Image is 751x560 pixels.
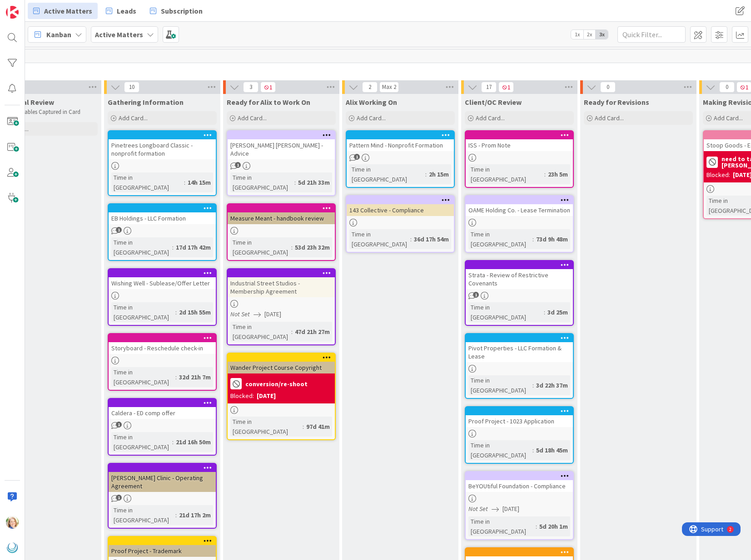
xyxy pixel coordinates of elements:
a: Industrial Street Studios - Membership AgreementNot Set[DATE]Time in [GEOGRAPHIC_DATA]:47d 21h 27m [227,268,336,345]
div: Time in [GEOGRAPHIC_DATA] [468,229,532,249]
b: conversion/re-shoot [245,381,308,387]
div: Storyboard - Reschedule check-in [109,334,216,354]
a: Subscription [144,3,208,19]
span: Add Card... [476,114,505,122]
div: ISS - Prom Note [466,139,573,151]
div: Proof Project - 1023 Application [466,407,573,427]
span: Gathering Information [108,98,184,107]
a: Wander Project Course Copyrightconversion/re-shootBlocked:[DATE]Time in [GEOGRAPHIC_DATA]:97d 41m [227,353,336,440]
a: Caldera - ED comp offerTime in [GEOGRAPHIC_DATA]:21d 16h 50m [108,398,217,456]
a: Pattern Mind - Nonprofit FormationTime in [GEOGRAPHIC_DATA]:2h 15m [346,130,455,188]
a: BeYOUtiful Foundation - ComplianceNot Set[DATE]Time in [GEOGRAPHIC_DATA]:5d 20h 1m [465,471,574,540]
span: [DATE] [502,504,519,514]
div: Wander Project Course Copyright [228,362,335,373]
img: avatar [6,541,19,554]
input: Quick Filter... [617,26,686,43]
span: 2 [362,82,378,93]
div: [PERSON_NAME] Clinic - Operating Agreement [109,464,216,492]
div: 5d 21h 33m [296,177,332,187]
div: 3d 22h 37m [534,380,570,390]
a: Strata - Review of Restrictive CovenantsTime in [GEOGRAPHIC_DATA]:3d 25m [465,260,574,326]
div: Time in [GEOGRAPHIC_DATA] [349,164,425,184]
div: Time in [GEOGRAPHIC_DATA] [111,172,184,192]
div: Time in [GEOGRAPHIC_DATA] [468,375,532,395]
span: : [291,327,293,337]
div: Measure Meant - handbook review [228,212,335,224]
div: Time in [GEOGRAPHIC_DATA] [468,440,532,460]
a: Wishing Well - Sublease/Offer LetterTime in [GEOGRAPHIC_DATA]:2d 15h 55m [108,268,217,326]
div: Time in [GEOGRAPHIC_DATA] [468,164,544,184]
span: Add Card... [357,114,386,122]
a: Pinetrees Longboard Classic - nonprofit formationTime in [GEOGRAPHIC_DATA]:14h 15m [108,130,217,196]
span: : [303,422,304,432]
div: Time in [GEOGRAPHIC_DATA] [468,302,544,322]
span: 0 [719,82,735,93]
div: Measure Meant - handbook review [228,204,335,224]
div: 2h 15m [427,169,451,179]
span: Client/OC Review [465,98,522,107]
div: 53d 23h 32m [293,242,332,252]
span: 0 [600,82,616,93]
div: Wishing Well - Sublease/Offer Letter [109,277,216,289]
span: : [184,177,185,187]
div: BeYOUtiful Foundation - Compliance [466,480,573,492]
div: 23h 5m [546,169,570,179]
div: 32d 21h 7m [177,372,213,382]
span: 3x [596,30,608,39]
span: : [172,242,174,252]
span: 1x [571,30,583,39]
span: 1 [235,162,241,168]
div: Proof Project - Trademark [109,537,216,557]
span: 10 [124,82,139,93]
div: Blocked: [706,170,730,180]
div: 17d 17h 42m [174,242,213,252]
div: Proof Project - 1023 Application [466,415,573,427]
a: Active Matters [28,3,98,19]
div: Wishing Well - Sublease/Offer Letter [109,269,216,289]
a: Leads [100,3,142,19]
span: 17 [481,82,497,93]
div: Caldera - ED comp offer [109,407,216,419]
div: 21d 16h 50m [174,437,213,447]
div: Time in [GEOGRAPHIC_DATA] [349,229,410,249]
div: Time in [GEOGRAPHIC_DATA] [230,237,291,257]
div: Storyboard - Reschedule check-in [109,342,216,354]
div: Blocked: [230,391,254,401]
div: Industrial Street Studios - Membership Agreement [228,277,335,297]
span: : [291,242,293,252]
div: OAME Holding Co. - Lease Termination [466,196,573,216]
div: Caldera - ED comp offer [109,399,216,419]
span: [DATE] [264,309,281,319]
div: 143 Collective - Compliance [347,196,454,216]
span: Add Card... [714,114,743,122]
span: : [175,307,177,317]
span: Subscription [161,5,203,16]
div: 3d 25m [545,307,570,317]
span: Ready for Revisions [584,98,649,107]
div: Time in [GEOGRAPHIC_DATA] [111,237,172,257]
div: 2d 15h 55m [177,307,213,317]
span: Add Card... [119,114,148,122]
span: : [532,380,534,390]
span: 1 [354,154,360,160]
div: 21d 17h 2m [177,510,213,520]
span: Add Card... [595,114,624,122]
span: Ready for Alix to Work On [227,98,310,107]
i: Not Set [468,505,488,513]
div: 143 Collective - Compliance [347,204,454,216]
span: Leads [117,5,136,16]
span: : [532,234,534,244]
span: 3 [243,82,259,93]
div: Proof Project - Trademark [109,545,216,557]
span: 2x [583,30,596,39]
a: [PERSON_NAME] [PERSON_NAME] - AdviceTime in [GEOGRAPHIC_DATA]:5d 21h 33m [227,130,336,196]
span: Kanban [46,29,71,40]
div: Pattern Mind - Nonprofit Formation [347,131,454,151]
div: Time in [GEOGRAPHIC_DATA] [230,172,294,192]
div: 47d 21h 27m [293,327,332,337]
div: ISS - Prom Note [466,131,573,151]
span: Add Card... [238,114,267,122]
div: Pivot Properties - LLC Formation & Lease [466,334,573,362]
div: Time in [GEOGRAPHIC_DATA] [111,367,175,387]
div: Pivot Properties - LLC Formation & Lease [466,342,573,362]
